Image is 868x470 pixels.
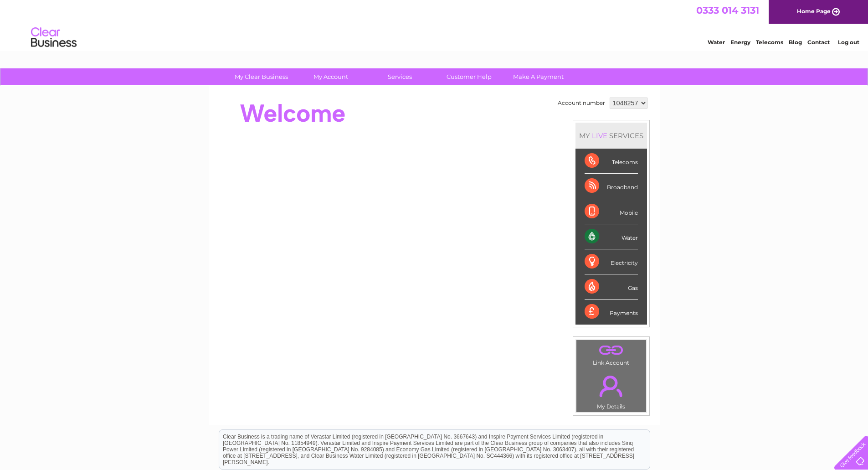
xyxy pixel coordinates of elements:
[579,370,644,402] a: .
[219,5,650,44] div: Clear Business is a trading name of Verastar Limited (registered in [GEOGRAPHIC_DATA] No. 3667643...
[838,39,859,46] a: Log out
[708,39,725,46] a: Water
[585,149,638,174] div: Telecoms
[585,249,638,274] div: Electricity
[585,224,638,249] div: Water
[756,39,783,46] a: Telecoms
[585,274,638,300] div: Gas
[293,68,368,85] a: My Account
[362,68,437,85] a: Services
[590,131,609,140] div: LIVE
[585,199,638,224] div: Mobile
[576,368,647,413] td: My Details
[585,174,638,199] div: Broadband
[431,68,507,85] a: Customer Help
[789,39,802,46] a: Blog
[224,68,299,85] a: My Clear Business
[730,39,750,46] a: Energy
[555,95,607,111] td: Account number
[576,340,647,368] td: Link Account
[585,300,638,324] div: Payments
[31,24,77,52] img: logo.png
[501,68,576,85] a: Make A Payment
[807,39,830,46] a: Contact
[579,342,644,358] a: .
[696,5,759,16] a: 0333 014 3131
[575,123,647,149] div: MY SERVICES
